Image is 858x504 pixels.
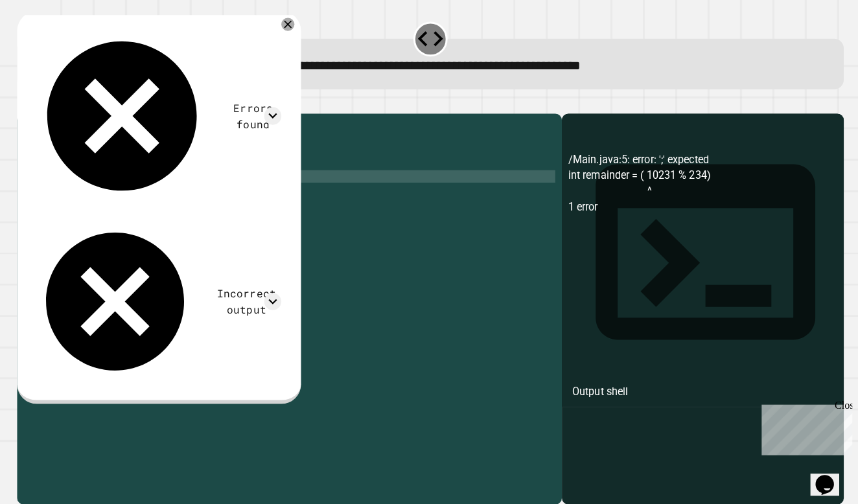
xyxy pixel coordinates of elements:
[226,101,282,132] div: Errors found
[750,396,845,451] iframe: chat widget
[804,452,845,491] iframe: chat widget
[213,284,283,315] div: Incorrect output
[5,5,89,82] div: Chat with us now!Close
[565,152,830,499] div: /Main.java:5: error: ';' expected int remainder = ( 10231 % 234) ^ 1 error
